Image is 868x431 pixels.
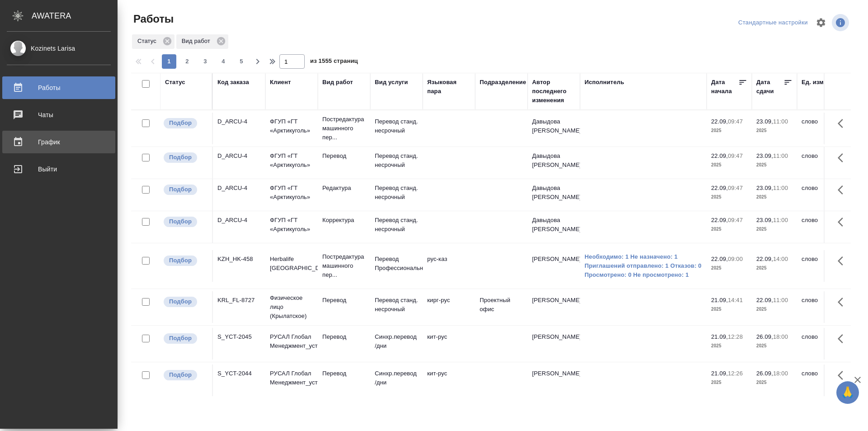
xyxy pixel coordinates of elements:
[322,252,366,279] p: Постредактура машинного пер...
[756,225,793,234] p: 2025
[322,184,366,193] p: Редактура
[163,255,208,267] div: Можно подбирать исполнителей
[756,193,793,202] p: 2025
[832,328,854,350] button: Здесь прячутся важные кнопки
[270,332,313,350] p: РУСАЛ Глобал Менеджмент_уст
[322,78,353,87] div: Вид работ
[163,184,208,196] div: Можно подбирать исполнителей
[836,381,859,404] button: 🙏
[773,297,788,303] p: 11:00
[756,126,793,135] p: 2025
[832,147,854,169] button: Здесь прячутся важные кнопки
[832,211,854,233] button: Здесь прячутся важные кнопки
[423,250,475,282] td: рус-каз
[7,162,111,176] div: Выйти
[528,328,580,360] td: [PERSON_NAME]
[137,37,160,46] p: Статус
[7,43,111,53] div: Kozinets Larisa
[423,328,475,360] td: кит-рус
[2,158,115,180] a: Выйти
[832,14,851,31] span: Посмотреть информацию
[711,152,728,159] p: 22.09,
[711,78,738,96] div: Дата начала
[756,305,793,314] p: 2025
[169,256,192,265] p: Подбор
[728,152,743,159] p: 09:47
[2,76,115,99] a: Работы
[165,78,185,87] div: Статус
[728,333,743,340] p: 12:28
[375,369,418,387] p: Синхр.перевод /дни
[216,57,231,66] span: 4
[169,153,192,162] p: Подбор
[773,256,788,262] p: 14:00
[169,334,192,343] p: Подбор
[198,54,212,69] button: 3
[234,57,249,66] span: 5
[832,179,854,201] button: Здесь прячутся важные кнопки
[832,365,854,386] button: Здесь прячутся важные кнопки
[217,296,261,305] div: KRL_FL-8727
[711,297,728,303] p: 21.09,
[711,370,728,377] p: 21.09,
[131,12,174,26] span: Работы
[810,12,832,33] span: Настроить таблицу
[528,147,580,179] td: Давыдова [PERSON_NAME]
[802,78,824,87] div: Ед. изм
[375,296,418,314] p: Перевод станд. несрочный
[375,216,418,234] p: Перевод станд. несрочный
[163,216,208,228] div: Можно подбирать исполнителей
[711,378,747,387] p: 2025
[270,294,313,321] p: Физическое лицо (Крылатское)
[736,16,810,30] div: split button
[234,54,249,69] button: 5
[176,34,228,49] div: Вид работ
[832,113,854,134] button: Здесь прячутся важные кнопки
[532,78,576,105] div: Автор последнего изменения
[728,370,743,377] p: 12:26
[180,57,194,66] span: 2
[797,179,849,211] td: слово
[711,185,728,191] p: 22.09,
[797,250,849,282] td: слово
[375,332,418,350] p: Синхр.перевод /дни
[773,370,788,377] p: 18:00
[322,115,366,142] p: Постредактура машинного пер...
[322,152,366,161] p: Перевод
[182,37,213,46] p: Вид работ
[270,184,313,202] p: ФГУП «ГТ «Арктикуголь»
[217,332,261,341] div: S_YCT-2045
[217,369,261,378] div: S_YCT-2044
[217,255,261,264] div: KZH_HK-458
[728,256,743,262] p: 09:00
[773,217,788,223] p: 11:00
[797,365,849,396] td: слово
[375,255,418,273] p: Перевод Профессиональный
[728,297,743,303] p: 14:41
[711,118,728,125] p: 22.09,
[132,34,175,49] div: Статус
[270,216,313,234] p: ФГУП «ГТ «Арктикуголь»
[322,216,366,225] p: Корректура
[728,217,743,223] p: 09:47
[756,152,773,159] p: 23.09,
[528,211,580,243] td: Давыдова [PERSON_NAME]
[797,113,849,144] td: слово
[2,104,115,126] a: Чаты
[756,118,773,125] p: 23.09,
[169,118,192,128] p: Подбор
[180,54,194,69] button: 2
[217,78,249,87] div: Код заказа
[711,193,747,202] p: 2025
[270,117,313,135] p: ФГУП «ГТ «Арктикуголь»
[773,118,788,125] p: 11:00
[198,57,212,66] span: 3
[169,297,192,306] p: Подбор
[773,333,788,340] p: 18:00
[475,291,528,323] td: Проектный офис
[322,369,366,378] p: Перевод
[797,291,849,323] td: слово
[711,225,747,234] p: 2025
[711,126,747,135] p: 2025
[322,332,366,341] p: Перевод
